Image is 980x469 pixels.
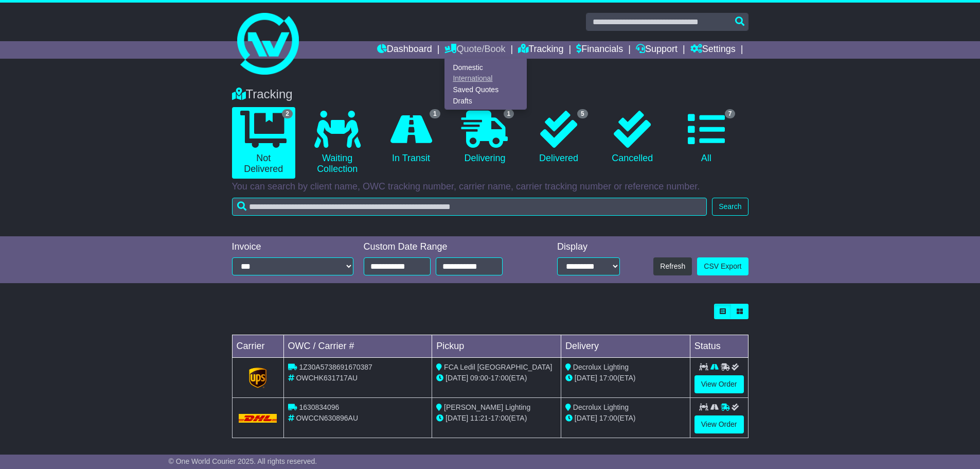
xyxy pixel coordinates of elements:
a: 2 Not Delivered [232,107,295,179]
span: [DATE] [575,414,597,422]
span: © One World Courier 2025. All rights reserved. [169,457,317,465]
a: Quote/Book [444,41,505,59]
a: Tracking [518,41,563,59]
div: (ETA) [565,413,686,424]
button: Search [712,198,748,216]
div: Display [557,241,620,253]
div: Quote/Book [444,59,527,110]
a: CSV Export [697,257,748,275]
div: - (ETA) [436,413,557,424]
td: Status [690,335,748,358]
span: 1630834096 [299,403,339,411]
img: GetCarrierServiceLogo [249,368,266,388]
div: Invoice [232,241,353,253]
span: 17:00 [491,414,509,422]
span: [DATE] [575,374,597,382]
p: You can search by client name, OWC tracking number, carrier name, carrier tracking number or refe... [232,181,749,193]
span: 17:00 [599,414,617,422]
span: [PERSON_NAME] Lighting [444,403,530,411]
a: Domestic [445,62,526,73]
span: OWCCN630896AU [296,414,358,422]
div: - (ETA) [436,373,557,384]
a: Settings [690,41,736,59]
span: 17:00 [491,374,509,382]
span: Decrolux Lighting [573,363,629,371]
span: 09:00 [470,374,488,382]
button: Refresh [653,257,692,275]
span: OWCHK631717AU [296,374,358,382]
a: Drafts [445,95,526,107]
a: Waiting Collection [306,107,369,179]
td: Carrier [232,335,283,358]
a: International [445,73,526,84]
span: 1Z30A5738691670387 [299,363,372,371]
img: DHL.png [239,414,277,422]
a: Cancelled [601,107,664,168]
span: 5 [577,109,588,118]
a: Dashboard [377,41,432,59]
span: [DATE] [446,414,468,422]
a: Saved Quotes [445,84,526,96]
a: View Order [694,415,744,433]
a: Support [636,41,678,59]
td: Delivery [561,335,690,358]
a: Financials [576,41,623,59]
div: (ETA) [565,373,686,384]
span: FCA Ledil [GEOGRAPHIC_DATA] [444,363,552,371]
td: OWC / Carrier # [283,335,432,358]
span: 2 [282,109,293,118]
a: 1 Delivering [453,107,516,168]
a: 5 Delivered [527,107,590,168]
span: [DATE] [446,374,468,382]
span: 11:21 [470,414,488,422]
div: Custom Date Range [364,241,529,253]
span: 17:00 [599,374,617,382]
td: Pickup [432,335,561,358]
a: View Order [694,375,744,393]
span: 7 [725,109,736,118]
span: Decrolux Lighting [573,403,629,411]
span: 1 [504,109,514,118]
a: 1 In Transit [379,107,442,168]
div: Tracking [227,87,754,102]
a: 7 All [674,107,738,168]
span: 1 [430,109,440,118]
